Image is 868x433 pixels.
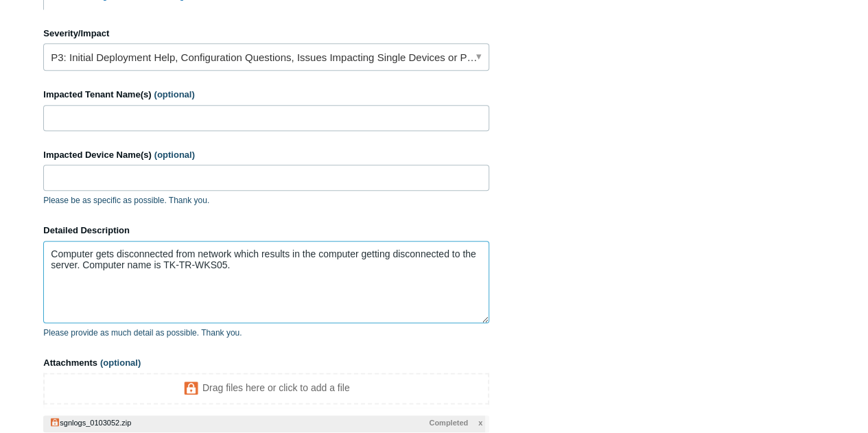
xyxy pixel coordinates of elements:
[100,358,141,368] span: (optional)
[43,43,489,71] a: P3: Initial Deployment Help, Configuration Questions, Issues Impacting Single Devices or Past Out...
[43,27,489,40] label: Severity/Impact
[43,88,489,102] label: Impacted Tenant Name(s)
[43,356,489,370] label: Attachments
[154,89,195,100] span: (optional)
[43,327,489,339] p: Please provide as much detail as possible. Thank you.
[429,417,468,429] span: Completed
[43,148,489,162] label: Impacted Device Name(s)
[478,417,482,429] span: x
[43,224,489,237] label: Detailed Description
[154,150,195,160] span: (optional)
[43,194,489,207] p: Please be as specific as possible. Thank you.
